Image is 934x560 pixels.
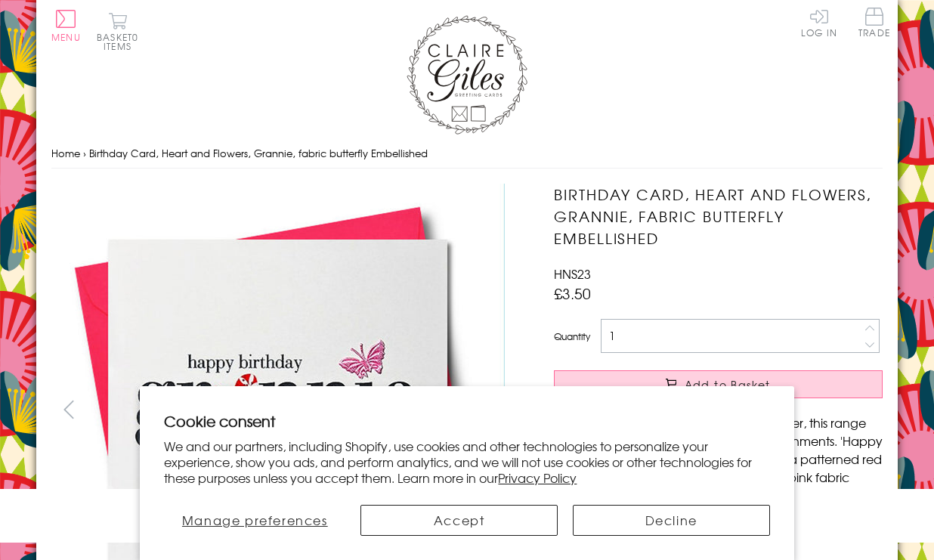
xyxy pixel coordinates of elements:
span: Trade [858,8,890,37]
span: Menu [51,30,81,44]
a: Trade [858,8,890,40]
span: Manage preferences [182,511,328,529]
a: Privacy Policy [498,469,577,487]
img: Claire Giles Greetings Cards [407,15,527,135]
h1: Birthday Card, Heart and Flowers, Grannie, fabric butterfly Embellished [554,184,883,249]
button: Accept [360,505,558,536]
label: Quantity [554,330,590,343]
button: Decline [573,505,770,536]
a: Home [51,146,80,160]
span: › [83,146,86,160]
span: Birthday Card, Heart and Flowers, Grannie, fabric butterfly Embellished [89,146,428,160]
h2: Cookie consent [164,410,769,432]
button: Manage preferences [164,505,345,536]
span: £3.50 [554,283,591,304]
a: Log In [801,8,837,37]
span: Add to Basket [685,377,771,392]
button: Add to Basket [554,370,883,398]
button: prev [51,392,85,426]
button: Menu [51,10,81,42]
button: Basket0 items [97,12,138,51]
p: We and our partners, including Shopify, use cookies and other technologies to personalize your ex... [164,438,769,485]
span: 0 items [104,30,138,53]
nav: breadcrumbs [51,138,883,169]
span: HNS23 [554,265,591,283]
